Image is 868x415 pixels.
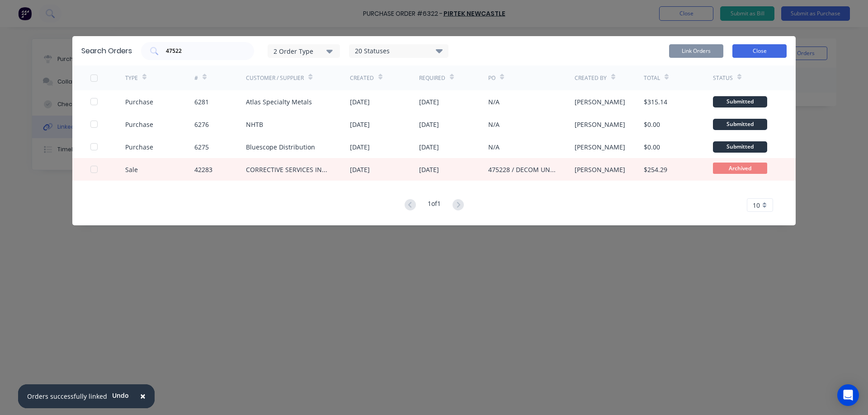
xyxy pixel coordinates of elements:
div: NHTB [246,120,263,129]
div: # [194,74,198,82]
div: Status [713,74,733,82]
div: Submitted [713,119,767,130]
div: [DATE] [419,97,439,107]
div: Submitted [713,96,767,107]
div: 2 Order Type [274,46,334,56]
div: Total [644,74,660,82]
span: Archived [713,163,767,174]
div: 6281 [194,97,209,107]
div: Search Orders [81,46,132,56]
div: 475228 / DECOM UNITS [488,165,557,174]
input: Search orders... [165,47,240,56]
span: 10 [753,201,760,210]
div: Created [350,74,374,82]
div: [PERSON_NAME] [575,142,625,152]
div: $254.29 [644,165,667,174]
div: Sale [125,165,138,174]
div: Bluescope Distribution [246,142,315,152]
button: Link Orders [669,44,723,58]
span: × [140,390,146,402]
button: Close [732,44,787,58]
div: N/A [488,120,500,129]
div: Atlas Specialty Metals [246,97,312,107]
div: Open Intercom Messenger [837,384,859,406]
div: Purchase [125,120,153,129]
div: Required [419,74,445,82]
div: Submitted [713,141,767,153]
div: 1 of 1 [428,199,441,212]
div: [DATE] [350,142,370,152]
div: PO [488,74,495,82]
div: [PERSON_NAME] [575,120,625,129]
div: CORRECTIVE SERVICES INDUSTRIES [246,165,332,174]
div: [DATE] [419,120,439,129]
div: Orders successfully linked [27,392,107,401]
div: [DATE] [419,142,439,152]
div: 20 Statuses [349,46,448,56]
div: 6275 [194,142,209,152]
div: [DATE] [419,165,439,174]
div: 6276 [194,120,209,129]
div: N/A [488,142,500,152]
button: Close [131,386,155,407]
div: TYPE [125,74,138,82]
div: 42283 [194,165,212,174]
div: Purchase [125,97,153,107]
div: [PERSON_NAME] [575,97,625,107]
div: [DATE] [350,97,370,107]
div: Purchase [125,142,153,152]
div: N/A [488,97,500,107]
div: $315.14 [644,97,667,107]
div: $0.00 [644,142,660,152]
div: [DATE] [350,165,370,174]
div: [PERSON_NAME] [575,165,625,174]
div: Created By [575,74,607,82]
div: [DATE] [350,120,370,129]
div: $0.00 [644,120,660,129]
button: 2 Order Type [268,44,340,58]
button: Undo [107,389,134,402]
div: Customer / Supplier [246,74,304,82]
